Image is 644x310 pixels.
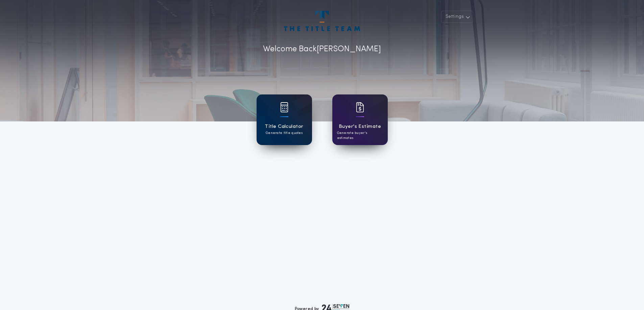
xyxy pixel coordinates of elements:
[332,94,388,145] a: card iconBuyer's EstimateGenerate buyer's estimates
[441,11,473,23] button: Settings
[284,11,360,31] img: account-logo
[263,43,381,55] p: Welcome Back [PERSON_NAME]
[266,131,303,136] p: Generate title quotes
[257,94,312,145] a: card iconTitle CalculatorGenerate title quotes
[339,123,381,131] h1: Buyer's Estimate
[265,123,303,131] h1: Title Calculator
[356,102,364,112] img: card icon
[337,131,383,141] p: Generate buyer's estimates
[280,102,288,112] img: card icon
